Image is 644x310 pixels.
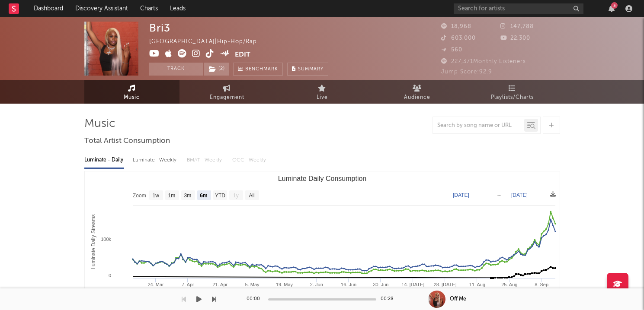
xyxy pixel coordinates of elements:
[317,92,328,103] span: Live
[441,69,492,75] span: Jump Score: 92.9
[124,92,140,103] span: Music
[450,295,466,303] div: Off Me
[441,24,471,29] span: 18,968
[247,294,264,304] div: 00:00
[84,80,179,104] a: Music
[298,67,324,72] span: Summary
[275,80,370,104] a: Live
[235,49,250,60] button: Edit
[454,3,583,14] input: Search for artists
[465,80,560,104] a: Playlists/Charts
[203,63,229,76] span: ( 2 )
[500,24,534,29] span: 147,788
[441,35,476,41] span: 603,000
[611,2,618,9] div: 3
[441,47,462,53] span: 560
[491,92,534,103] span: Playlists/Charts
[500,35,530,41] span: 22,300
[245,64,278,75] span: Benchmark
[370,80,465,104] a: Audience
[609,5,615,12] button: 3
[210,92,244,103] span: Engagement
[149,22,170,34] div: Bri3
[233,63,283,76] a: Benchmark
[149,63,203,76] button: Track
[404,92,430,103] span: Audience
[381,294,398,304] div: 00:28
[287,63,328,76] button: Summary
[204,63,229,76] button: (2)
[441,59,526,64] span: 227,371 Monthly Listeners
[179,80,275,104] a: Engagement
[149,37,267,47] div: [GEOGRAPHIC_DATA] | Hip-Hop/Rap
